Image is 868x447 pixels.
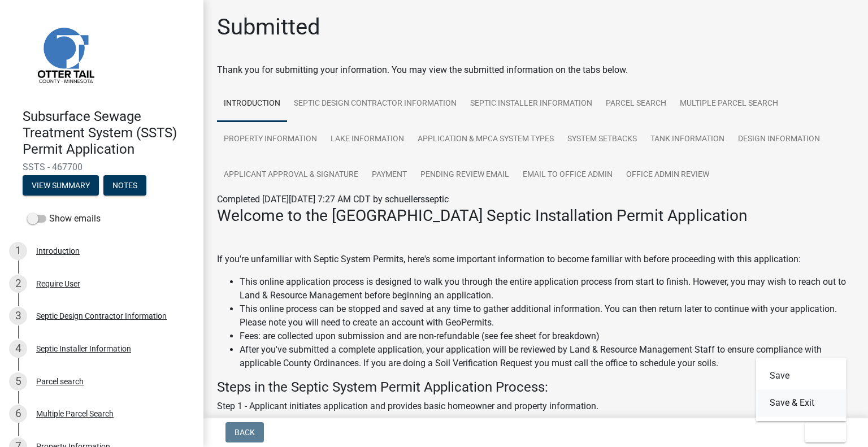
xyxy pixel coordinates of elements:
[217,194,449,205] span: Completed [DATE][DATE] 7:27 AM CDT by schuellersseptic
[516,157,619,193] a: Email to Office Admin
[463,86,599,122] a: Septic Installer Information
[287,86,463,122] a: Septic Design Contractor Information
[103,175,146,196] button: Notes
[756,358,847,421] div: Exit
[9,307,27,325] div: 3
[217,206,854,225] h3: Welcome to the [GEOGRAPHIC_DATA] Septic Installation Permit Application
[217,157,365,193] a: Applicant Approval & Signature
[217,379,854,396] h4: Steps in the Septic System Permit Application Process:
[814,428,830,437] span: Exit
[619,157,716,193] a: Office Admin Review
[217,400,854,413] p: Step 1 - Applicant initiates application and provides basic homeowner and property information.
[240,329,854,343] li: Fees: are collected upon submission and are non-refundable (see fee sheet for breakdown)
[36,312,167,320] div: Septic Design Contractor Information
[23,12,107,97] img: Otter Tail County, Minnesota
[23,109,194,157] h4: Subsurface Sewage Treatment System (SSTS) Permit Application
[225,422,264,442] button: Back
[365,157,414,193] a: Payment
[217,86,287,122] a: Introduction
[599,86,673,122] a: Parcel search
[23,182,99,191] wm-modal-confirm: Summary
[36,345,131,353] div: Septic Installer Information
[731,121,827,158] a: Design Information
[240,275,854,302] li: This online application process is designed to walk you through the entire application process fr...
[36,247,80,255] div: Introduction
[217,253,854,266] p: If you're unfamiliar with Septic System Permits, here's some important information to become fami...
[217,14,320,41] h1: Submitted
[240,343,854,370] li: After you've submitted a complete application, your application will be reviewed by Land & Resour...
[23,175,99,196] button: View Summary
[756,362,847,389] button: Save
[235,428,255,437] span: Back
[411,121,561,158] a: Application & MPCA System Types
[27,212,101,225] label: Show emails
[644,121,731,158] a: Tank Information
[9,405,27,423] div: 6
[36,280,80,288] div: Require User
[9,372,27,390] div: 5
[9,340,27,358] div: 4
[217,63,854,77] div: Thank you for submitting your information. You may view the submitted information on the tabs below.
[217,121,324,158] a: Property Information
[9,275,27,293] div: 2
[103,182,146,191] wm-modal-confirm: Notes
[673,86,785,122] a: Multiple Parcel Search
[240,302,854,329] li: This online process can be stopped and saved at any time to gather additional information. You ca...
[9,242,27,260] div: 1
[36,377,84,385] div: Parcel search
[805,422,846,442] button: Exit
[36,410,114,418] div: Multiple Parcel Search
[756,389,847,416] button: Save & Exit
[324,121,411,158] a: Lake Information
[414,157,516,193] a: Pending review Email
[23,162,181,172] span: SSTS - 467700
[561,121,644,158] a: System Setbacks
